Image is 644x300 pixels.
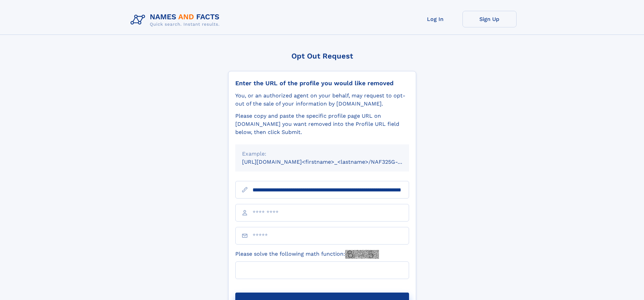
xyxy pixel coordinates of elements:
[128,11,225,29] img: Logo Names and Facts
[242,159,422,165] small: [URL][DOMAIN_NAME]<firstname>_<lastname>/NAF325G-xxxxxxxx
[242,150,402,158] div: Example:
[235,92,409,108] div: You, or an authorized agent on your behalf, may request to opt-out of the sale of your informatio...
[228,52,416,60] div: Opt Out Request
[235,112,409,136] div: Please copy and paste the specific profile page URL on [DOMAIN_NAME] you want removed into the Pr...
[235,79,409,87] div: Enter the URL of the profile you would like removed
[235,250,379,259] label: Please solve the following math function:
[462,11,517,27] a: Sign Up
[408,11,462,27] a: Log In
